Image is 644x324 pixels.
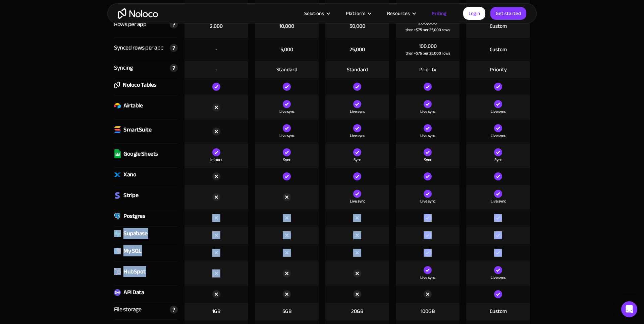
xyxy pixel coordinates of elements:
[304,9,324,18] div: Solutions
[283,156,291,163] div: Sync
[123,267,146,277] div: HubSpot
[354,156,361,163] div: Sync
[350,46,365,53] div: 25,000
[421,308,435,315] div: 100GB
[420,108,435,115] div: Live sync
[215,46,217,53] div: -
[490,7,526,20] a: Get started
[282,308,291,315] div: 5GB
[279,132,294,139] div: Live sync
[123,211,145,221] div: Postgres
[490,308,507,315] div: Custom
[350,22,365,30] div: 50,000
[420,274,435,281] div: Live sync
[123,101,143,111] div: Airtable
[350,108,365,115] div: Live sync
[423,9,455,18] a: Pricing
[123,246,141,256] div: My SQL
[276,66,298,73] div: Standard
[114,63,133,73] div: Syncing
[463,7,485,20] a: Login
[419,43,437,50] div: 100,000
[347,66,368,73] div: Standard
[491,108,506,115] div: Live sync
[123,80,156,90] div: Noloco Tables
[350,132,365,139] div: Live sync
[406,26,450,33] div: then +$75 per 25,000 rows
[406,50,450,57] div: then +$75 per 25,000 rows
[123,149,158,159] div: Google Sheets
[279,22,294,30] div: 10,000
[118,8,158,19] a: home
[490,66,507,73] div: Priority
[424,156,432,163] div: Sync
[346,9,365,18] div: Platform
[351,308,363,315] div: 20GB
[123,288,144,298] div: API Data
[123,229,147,239] div: Supabase
[491,132,506,139] div: Live sync
[210,156,222,163] div: Import
[420,198,435,205] div: Live sync
[123,190,138,200] div: Stripe
[114,43,164,53] div: Synced rows per app
[123,125,151,135] div: SmartSuite
[296,9,337,18] div: Solutions
[494,156,502,163] div: Sync
[210,22,223,30] div: 2,000
[420,132,435,139] div: Live sync
[350,198,365,205] div: Live sync
[280,46,293,53] div: 5,000
[379,9,423,18] div: Resources
[490,46,507,53] div: Custom
[212,308,220,315] div: 1GB
[215,66,217,73] div: -
[279,108,294,115] div: Live sync
[337,9,379,18] div: Platform
[123,170,136,180] div: Xano
[114,19,146,29] div: Rows per app
[387,9,410,18] div: Resources
[114,305,141,315] div: File storage
[621,301,637,317] div: Open Intercom Messenger
[419,66,436,73] div: Priority
[491,198,506,205] div: Live sync
[490,22,507,30] div: Custom
[491,274,506,281] div: Live sync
